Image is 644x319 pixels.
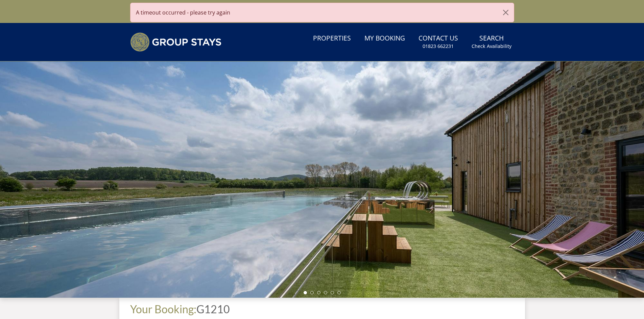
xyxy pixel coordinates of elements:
[423,43,454,50] small: 01823 662231
[469,31,514,53] a: SearchCheck Availability
[130,303,514,315] h1: G1210
[310,31,354,46] a: Properties
[416,31,461,53] a: Contact Us01823 662231
[130,32,221,52] img: Group Stays
[130,302,196,316] a: Your Booking:
[362,31,408,46] a: My Booking
[472,43,511,50] small: Check Availability
[130,3,514,22] div: A timeout occurred - please try again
